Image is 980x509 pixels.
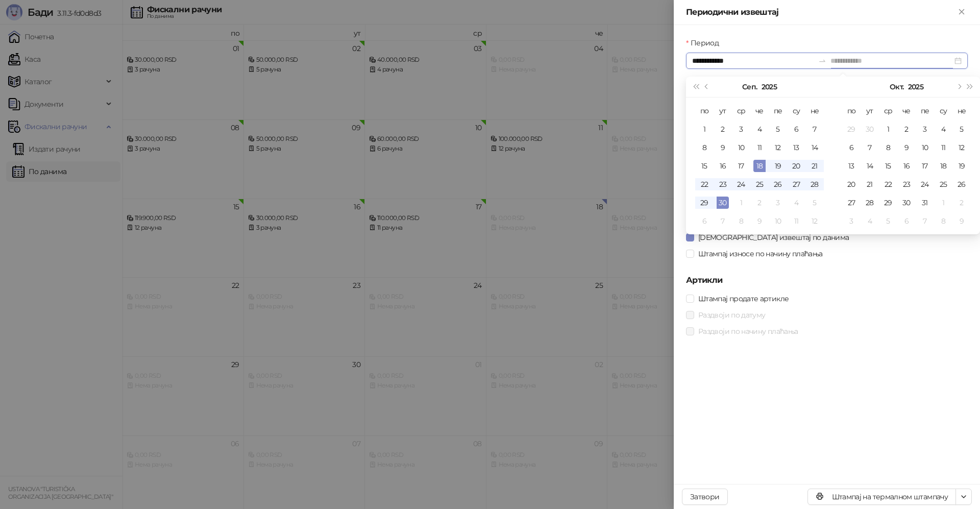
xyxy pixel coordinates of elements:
[916,120,934,138] td: 2025-10-03
[919,178,931,190] div: 24
[808,160,821,172] div: 21
[750,175,769,193] td: 2025-09-25
[753,123,766,135] div: 4
[695,175,714,193] td: 2025-09-22
[916,175,934,193] td: 2025-10-24
[916,102,934,120] th: пе
[952,157,971,175] td: 2025-10-19
[965,77,976,97] button: Следећа година (Control + right)
[769,138,787,157] td: 2025-09-12
[772,141,784,154] div: 12
[807,489,956,505] button: Штампај на термалном штампачу
[698,141,710,154] div: 8
[955,123,968,135] div: 5
[805,138,824,157] td: 2025-09-14
[808,178,821,190] div: 28
[762,77,777,97] button: Изабери годину
[695,193,714,212] td: 2025-09-29
[897,102,916,120] th: че
[882,123,894,135] div: 1
[900,141,913,154] div: 9
[952,120,971,138] td: 2025-10-05
[861,102,879,120] th: ут
[845,197,857,209] div: 27
[732,102,750,120] th: ср
[732,157,750,175] td: 2025-09-17
[717,215,729,227] div: 7
[790,160,802,172] div: 20
[952,138,971,157] td: 2025-10-12
[698,123,710,135] div: 1
[714,102,732,120] th: ут
[787,175,805,193] td: 2025-09-27
[787,138,805,157] td: 2025-09-13
[842,175,861,193] td: 2025-10-20
[735,160,747,172] div: 17
[698,178,710,190] div: 22
[916,157,934,175] td: 2025-10-17
[735,197,747,209] div: 1
[805,102,824,120] th: не
[772,178,784,190] div: 26
[861,193,879,212] td: 2025-10-28
[694,309,769,321] span: Раздвоји по датуму
[769,102,787,120] th: пе
[717,123,729,135] div: 2
[900,215,913,227] div: 6
[694,232,853,243] span: [DEMOGRAPHIC_DATA] извештај по данима
[934,157,952,175] td: 2025-10-18
[937,123,949,135] div: 4
[717,141,729,154] div: 9
[897,212,916,230] td: 2025-11-06
[955,215,968,227] div: 9
[717,160,729,172] div: 16
[900,197,913,209] div: 30
[937,141,949,154] div: 11
[882,197,894,209] div: 29
[842,157,861,175] td: 2025-10-13
[695,120,714,138] td: 2025-09-01
[769,212,787,230] td: 2025-10-10
[790,178,802,190] div: 27
[732,120,750,138] td: 2025-09-03
[772,160,784,172] div: 19
[735,141,747,154] div: 10
[845,178,857,190] div: 20
[717,178,729,190] div: 23
[698,160,710,172] div: 15
[753,197,766,209] div: 2
[952,193,971,212] td: 2025-11-02
[845,141,857,154] div: 6
[695,157,714,175] td: 2025-09-15
[732,138,750,157] td: 2025-09-10
[694,293,793,304] span: Штампај продате артикле
[714,138,732,157] td: 2025-09-09
[750,193,769,212] td: 2025-10-02
[818,57,826,65] span: swap-right
[864,215,876,227] div: 4
[897,193,916,212] td: 2025-10-30
[934,175,952,193] td: 2025-10-25
[686,37,725,49] label: Период
[861,175,879,193] td: 2025-10-21
[787,212,805,230] td: 2025-10-11
[695,212,714,230] td: 2025-10-06
[955,197,968,209] div: 2
[753,141,766,154] div: 11
[879,138,897,157] td: 2025-10-08
[769,120,787,138] td: 2025-09-05
[919,141,931,154] div: 10
[842,212,861,230] td: 2025-11-03
[897,157,916,175] td: 2025-10-16
[919,215,931,227] div: 7
[694,326,802,337] span: Раздвоји по начину плаћања
[934,212,952,230] td: 2025-11-08
[864,160,876,172] div: 14
[864,197,876,209] div: 28
[686,6,955,18] div: Периодични извештај
[732,175,750,193] td: 2025-09-24
[750,212,769,230] td: 2025-10-09
[818,57,826,65] span: to
[934,193,952,212] td: 2025-11-01
[882,141,894,154] div: 8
